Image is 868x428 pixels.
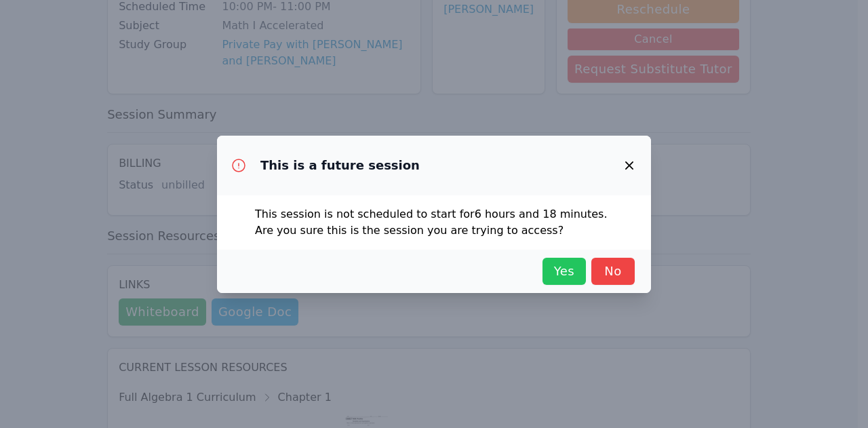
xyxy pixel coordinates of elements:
[260,157,420,174] h3: This is a future session
[542,258,586,285] button: Yes
[255,206,613,239] p: This session is not scheduled to start for 6 hours and 18 minutes . Are you sure this is the sess...
[591,258,635,285] button: No
[549,262,579,281] span: Yes
[598,262,628,281] span: No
